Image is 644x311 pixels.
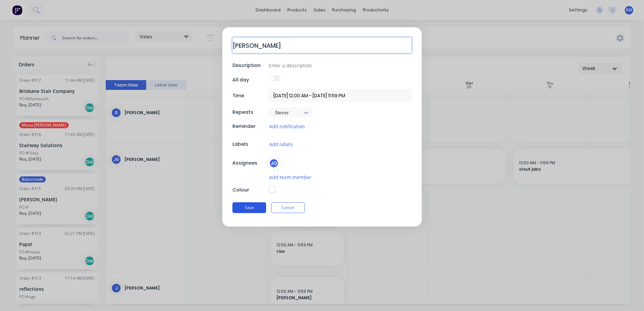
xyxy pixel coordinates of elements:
div: Labels [232,141,267,148]
button: Cancel [271,202,305,213]
div: Colour [232,186,267,194]
button: Add notification [269,123,305,130]
div: Repeats [232,109,267,116]
div: All day [232,76,267,83]
div: Reminder [232,123,267,130]
div: Assignees [232,160,267,167]
input: Enter a description [269,60,412,70]
div: JG [269,158,279,168]
div: Time [232,92,267,99]
button: Add labels [269,140,293,148]
textarea: [PERSON_NAME] [232,37,412,53]
button: Add team member [269,173,312,181]
div: Description [232,62,267,69]
button: Save [232,202,266,213]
